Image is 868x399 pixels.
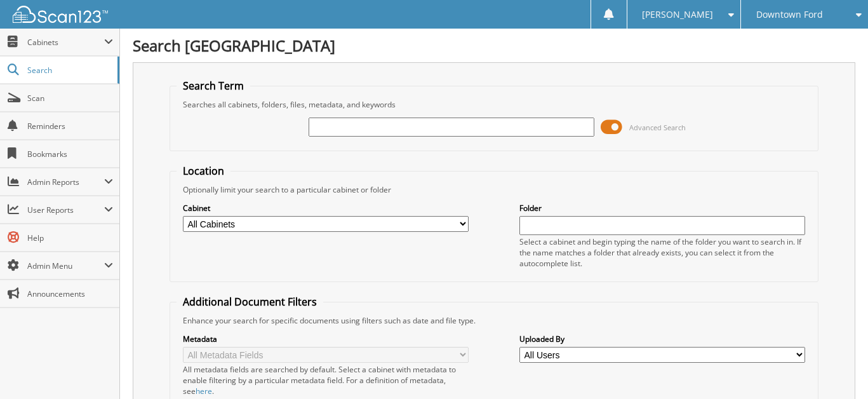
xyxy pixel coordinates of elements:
[27,37,104,48] span: Cabinets
[519,236,805,269] div: Select a cabinet and begin typing the name of the folder you want to search in. If the name match...
[27,149,113,159] span: Bookmarks
[177,184,811,195] div: Optionally limit your search to a particular cabinet or folder
[519,203,805,213] label: Folder
[27,288,113,299] span: Announcements
[27,177,104,187] span: Admin Reports
[27,121,113,132] span: Reminders
[642,11,713,18] span: [PERSON_NAME]
[27,233,113,243] span: Help
[629,123,686,132] span: Advanced Search
[177,315,811,326] div: Enhance your search for specific documents using filters such as date and file type.
[27,65,111,76] span: Search
[27,205,104,215] span: User Reports
[196,386,212,396] a: here
[177,99,811,110] div: Searches all cabinets, folders, files, metadata, and keywords
[183,334,469,344] label: Metadata
[177,295,323,309] legend: Additional Document Filters
[27,93,113,104] span: Scan
[27,260,104,271] span: Admin Menu
[183,364,469,396] div: All metadata fields are searched by default. Select a cabinet with metadata to enable filtering b...
[519,334,805,344] label: Uploaded By
[13,6,108,23] img: scan123-logo-white.svg
[756,11,823,18] span: Downtown Ford
[133,35,855,56] h1: Search [GEOGRAPHIC_DATA]
[177,164,230,178] legend: Location
[183,203,469,213] label: Cabinet
[177,79,250,93] legend: Search Term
